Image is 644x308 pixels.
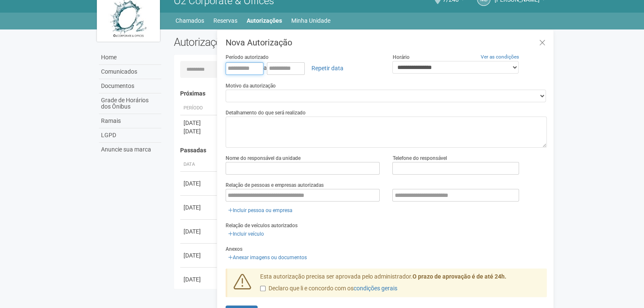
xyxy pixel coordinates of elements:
[226,82,276,90] label: Motivo da autorização
[180,101,218,115] th: Período
[254,273,547,297] div: Esta autorização precisa ser aprovada pelo administrador.
[184,119,215,127] div: [DATE]
[176,15,204,27] a: Chamados
[184,203,215,212] div: [DATE]
[226,154,301,162] label: Nome do responsável da unidade
[174,36,354,48] h2: Autorizações
[354,285,397,292] a: condições gerais
[481,54,519,60] a: Ver as condições
[392,154,447,162] label: Telefone do responsável
[226,222,298,229] label: Relação de veículos autorizados
[226,206,295,215] a: Incluir pessoa ou empresa
[247,15,282,27] a: Autorizações
[184,275,215,284] div: [DATE]
[260,284,397,293] label: Declaro que li e concordo com os
[226,53,269,61] label: Período autorizado
[226,61,380,75] div: a
[99,143,161,157] a: Anuncie sua marca
[226,38,547,47] h3: Nova Autorização
[180,147,541,154] h4: Passadas
[99,65,161,79] a: Comunicados
[392,53,409,61] label: Horário
[226,181,324,189] label: Relação de pessoas e empresas autorizadas
[226,245,242,253] label: Anexos
[99,114,161,128] a: Ramais
[184,227,215,236] div: [DATE]
[226,109,306,117] label: Detalhamento do que será realizado
[226,229,266,239] a: Incluir veículo
[213,15,237,27] a: Reservas
[226,253,309,262] a: Anexar imagens ou documentos
[99,50,161,65] a: Home
[184,251,215,260] div: [DATE]
[180,158,218,172] th: Data
[180,90,541,97] h4: Próximas
[184,179,215,188] div: [DATE]
[412,273,506,280] strong: O prazo de aprovação é de até 24h.
[291,15,330,27] a: Minha Unidade
[184,127,215,135] div: [DATE]
[99,93,161,114] a: Grade de Horários dos Ônibus
[99,79,161,93] a: Documentos
[306,61,349,75] a: Repetir data
[260,286,266,291] input: Declaro que li e concordo com oscondições gerais
[99,128,161,143] a: LGPD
